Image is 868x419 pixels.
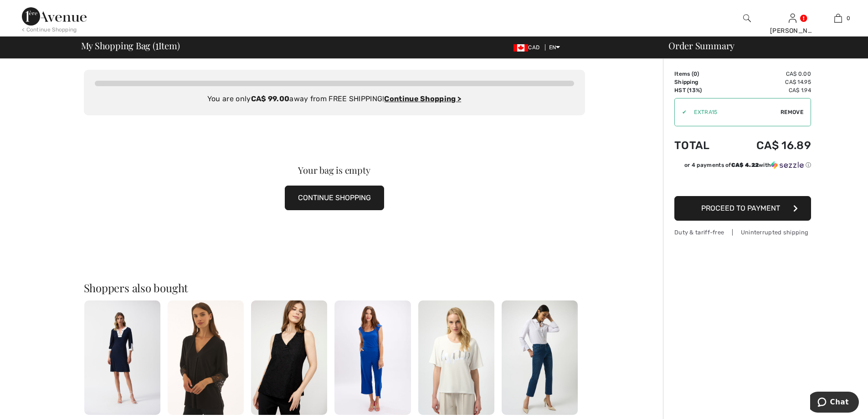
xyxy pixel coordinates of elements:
span: My Shopping Bag ( Item) [81,41,180,50]
td: CA$ 1.94 [728,86,811,94]
td: Total [674,130,728,161]
img: Floral V-Neck Pullover Style 251267 [251,300,327,415]
a: 0 [816,13,860,24]
td: Shipping [674,78,728,86]
span: EN [549,44,560,51]
span: 0 [693,71,697,77]
td: CA$ 16.89 [728,130,811,161]
td: CA$ 0.00 [728,70,811,78]
span: Remove [781,108,803,116]
td: HST (13%) [674,86,728,94]
div: You are only away from FREE SHIPPING! [95,93,574,104]
img: Casual Jewel Embellished Pullover Style 254958 [418,300,494,415]
div: [PERSON_NAME] [770,26,815,36]
div: Your bag is empty [109,166,560,175]
a: Sign In [789,14,796,22]
strong: CA$ 99.00 [251,94,290,103]
input: Promo code [687,98,781,126]
button: Proceed to Payment [674,196,811,221]
div: Order Summary [657,41,863,50]
img: search the website [743,13,751,24]
img: Relaxed Cropped Trousers Style 246040 [334,300,411,415]
iframe: Opens a widget where you can chat to one of our agents [810,392,859,414]
img: 1ère Avenue [22,7,87,26]
a: Continue Shopping > [384,94,461,103]
h2: Shoppers also bought [84,282,585,293]
td: CA$ 14.95 [728,78,811,86]
div: or 4 payments ofCA$ 4.22withSezzle Click to learn more about Sezzle [674,161,811,172]
div: Duty & tariff-free | Uninterrupted shipping [674,228,811,237]
img: Canadian Dollar [514,44,528,52]
img: Sezzle [771,161,804,169]
div: ✔ [675,108,687,116]
img: Knee-Length A-Line Dress Style 251046 [84,300,160,415]
iframe: PayPal-paypal [674,172,811,193]
img: Straight Ankle-Length Jeans Style 252926 [502,300,578,415]
span: CA$ 4.22 [731,162,759,168]
div: or 4 payments of with [684,161,811,169]
img: My Bag [834,13,842,24]
span: 1 [155,39,159,51]
img: Chic Bell Sleeve Top Style 251785 [168,300,244,415]
td: Items ( ) [674,70,728,78]
span: Proceed to Payment [701,204,780,212]
span: CAD [514,44,543,51]
span: 0 [847,14,850,22]
div: < Continue Shopping [22,26,77,34]
img: My Info [789,13,796,24]
button: CONTINUE SHOPPING [285,186,384,210]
